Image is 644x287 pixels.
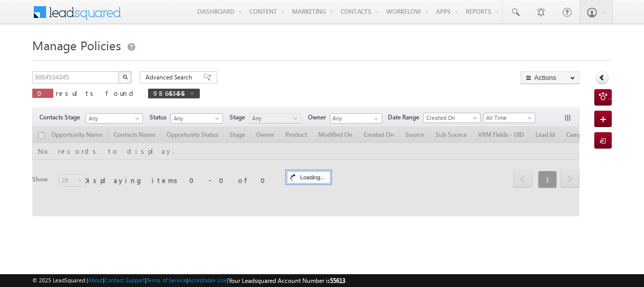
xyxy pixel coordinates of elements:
span: Manage Policies [32,37,121,53]
input: Type to Search [330,113,382,124]
span: Any [86,114,139,123]
span: Advanced Search [146,73,195,82]
a: Any [249,113,301,124]
span: Your Leadsquared Account Number is [228,277,345,284]
a: Any [86,113,143,124]
span: Any [171,114,220,123]
span: 9864534345 [153,89,184,97]
span: results found [56,89,137,97]
a: About [88,277,103,283]
a: All Time [483,113,535,123]
span: Status [150,113,171,122]
a: Created On [423,113,481,123]
a: Acceptable Use [188,277,227,283]
span: Date Range [388,113,423,122]
div: Loading... [287,171,330,183]
a: Contact Support [105,277,145,283]
span: Owner [308,113,330,122]
span: 0 [37,89,48,97]
span: All Time [484,113,532,122]
a: Terms of Service [147,277,186,283]
button: Actions [521,71,579,84]
a: Any [171,113,223,124]
span: Any [250,114,298,123]
span: © 2025 LeadSquared | | | | | [32,276,345,285]
span: Created On [424,113,477,122]
a: Show All Items [368,114,381,124]
span: Stage [230,113,249,122]
img: Search [122,74,128,79]
span: Contacts Stage [39,113,84,122]
span: 55613 [330,277,345,284]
